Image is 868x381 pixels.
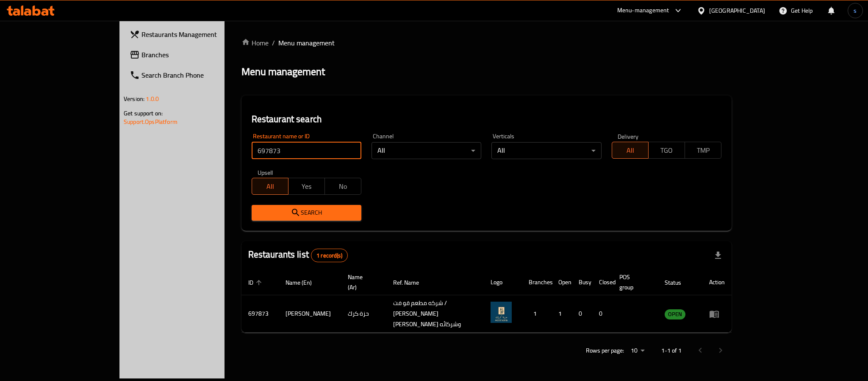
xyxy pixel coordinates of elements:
span: Get support on: [124,108,163,119]
th: Branches [522,269,552,295]
span: POS group [619,272,648,292]
div: Menu-management [617,6,669,16]
span: Branches [141,50,258,60]
td: 1 [522,295,552,333]
button: TGO [648,142,685,159]
td: 0 [572,295,592,333]
h2: Restaurants list [248,248,348,262]
th: Busy [572,269,592,295]
span: All [616,144,645,157]
span: Search Branch Phone [141,70,258,80]
button: No [324,178,361,195]
div: Export file [708,245,728,266]
p: Rows per page: [586,345,624,356]
h2: Restaurant search [252,113,721,126]
span: Restaurants Management [141,29,258,39]
input: Search for restaurant name or ID.. [252,142,361,159]
label: Delivery [618,133,639,139]
span: TGO [652,144,682,157]
a: Restaurants Management [123,24,264,45]
button: Yes [288,178,325,195]
td: [PERSON_NAME] [279,295,341,333]
span: Search [258,207,355,218]
span: s [854,6,857,15]
span: Menu management [278,38,335,48]
div: Menu [709,309,725,319]
p: 1-1 of 1 [661,345,682,356]
td: حزة كرك [341,295,387,333]
span: 1.0.0 [146,93,159,104]
div: Total records count [311,249,348,262]
li: / [272,38,275,48]
span: OPEN [665,309,685,319]
span: All [255,180,285,193]
label: Upsell [258,169,273,175]
img: Hazat Karak [491,302,512,323]
div: All [372,142,481,159]
span: Name (En) [286,277,323,288]
td: شركه مطعم قو فت / [PERSON_NAME] [PERSON_NAME] وشركائه [386,295,484,333]
th: Open [552,269,572,295]
span: Version: [124,93,144,104]
div: Rows per page: [627,345,648,357]
span: Name (Ar) [348,272,377,292]
a: Support.OpsPlatform [124,116,177,127]
div: [GEOGRAPHIC_DATA] [709,6,765,15]
span: Status [665,277,692,288]
th: Action [702,269,732,295]
div: All [491,142,601,159]
span: Ref. Name [393,277,430,288]
table: enhanced table [241,269,732,333]
button: All [252,178,288,195]
th: Closed [592,269,613,295]
button: TMP [685,142,721,159]
td: 0 [592,295,613,333]
th: Logo [484,269,522,295]
a: Branches [123,45,264,65]
span: 1 record(s) [311,252,347,260]
nav: breadcrumb [241,38,732,48]
td: 1 [552,295,572,333]
h2: Menu management [241,65,325,78]
button: All [612,142,649,159]
span: ID [248,277,264,288]
a: Search Branch Phone [123,65,264,85]
span: TMP [688,144,718,157]
button: Search [252,205,361,221]
span: Yes [292,180,322,193]
span: No [328,180,358,193]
